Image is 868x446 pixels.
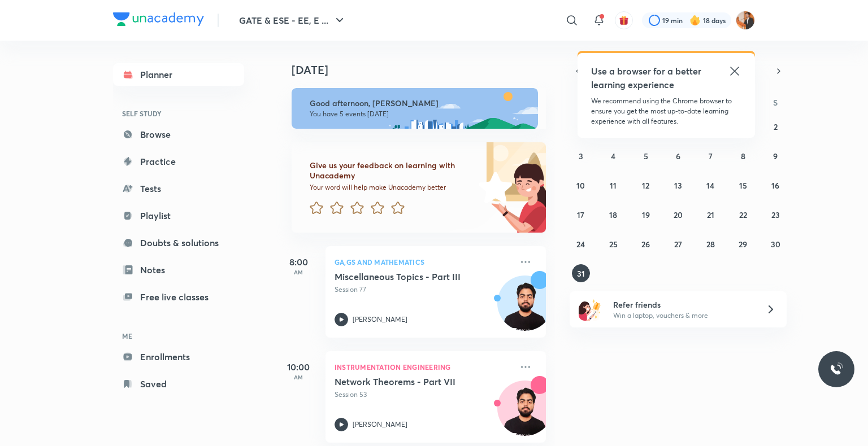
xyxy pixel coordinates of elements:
img: afternoon [292,88,538,129]
abbr: August 18, 2025 [609,209,617,220]
button: August 8, 2025 [734,147,752,165]
abbr: August 25, 2025 [609,239,618,250]
p: We recommend using the Chrome browser to ensure you get the most up-to-date learning experience w... [591,96,741,126]
button: August 7, 2025 [701,147,719,165]
button: August 3, 2025 [572,147,590,165]
button: August 22, 2025 [734,205,752,224]
button: August 24, 2025 [572,235,590,253]
h5: 10:00 [276,360,321,374]
button: August 31, 2025 [572,264,590,282]
button: August 2, 2025 [766,117,784,135]
p: Session 53 [335,390,512,400]
a: Notes [113,259,244,281]
button: August 30, 2025 [766,235,784,253]
img: referral [579,298,601,321]
abbr: August 28, 2025 [706,239,715,250]
a: Saved [113,373,244,395]
abbr: August 27, 2025 [674,239,682,250]
abbr: August 4, 2025 [611,151,615,161]
abbr: August 9, 2025 [773,151,778,161]
abbr: August 26, 2025 [641,239,650,250]
abbr: August 12, 2025 [642,180,649,191]
img: avatar [619,15,629,25]
abbr: August 6, 2025 [676,151,680,161]
abbr: August 22, 2025 [739,209,747,220]
p: You have 5 events [DATE] [310,110,528,119]
a: Tests [113,177,244,200]
a: Playlist [113,204,244,227]
button: August 10, 2025 [572,176,590,194]
button: August 19, 2025 [637,205,655,224]
p: [PERSON_NAME] [353,419,407,430]
button: August 27, 2025 [669,235,687,253]
abbr: August 15, 2025 [739,180,747,191]
button: August 21, 2025 [701,205,719,224]
button: August 29, 2025 [734,235,752,253]
h5: 8:00 [276,255,321,269]
button: August 26, 2025 [637,235,655,253]
abbr: August 10, 2025 [576,180,585,191]
abbr: August 5, 2025 [644,151,648,161]
img: feedback_image [440,142,546,233]
button: August 25, 2025 [604,235,622,253]
abbr: August 17, 2025 [577,209,584,220]
p: [PERSON_NAME] [353,314,407,325]
h5: Miscellaneous Topics - Part III [335,271,475,282]
abbr: August 14, 2025 [706,180,714,191]
p: GA,GS and Mathematics [335,255,512,269]
a: Browse [113,123,244,146]
p: Instrumentation Engineering [335,360,512,374]
abbr: Saturday [773,97,778,108]
button: avatar [615,11,633,29]
button: August 9, 2025 [766,147,784,165]
button: August 28, 2025 [701,235,719,253]
abbr: August 3, 2025 [579,151,583,161]
p: Your word will help make Unacademy better [310,183,475,192]
h6: Refer friends [613,299,752,311]
button: August 11, 2025 [604,176,622,194]
button: August 18, 2025 [604,205,622,224]
h6: SELF STUDY [113,104,244,123]
button: August 17, 2025 [572,205,590,224]
abbr: August 31, 2025 [577,268,585,279]
button: August 13, 2025 [669,176,687,194]
abbr: August 8, 2025 [741,151,745,161]
button: August 20, 2025 [669,205,687,224]
img: Avatar [498,282,552,336]
abbr: August 24, 2025 [576,239,585,250]
h5: Use a browser for a better learning experience [591,64,704,91]
button: August 5, 2025 [637,147,655,165]
button: August 16, 2025 [766,176,784,194]
img: Company Logo [113,12,204,26]
button: August 6, 2025 [669,147,687,165]
a: Doubts & solutions [113,231,244,254]
p: Session 77 [335,285,512,295]
abbr: August 23, 2025 [771,209,780,220]
button: GATE & ESE - EE, E ... [232,9,353,32]
abbr: August 30, 2025 [771,239,780,250]
abbr: August 29, 2025 [739,239,747,250]
a: Planner [113,63,244,86]
a: Practice [113,150,244,173]
button: August 4, 2025 [604,147,622,165]
img: ttu [830,362,843,376]
button: August 15, 2025 [734,176,752,194]
abbr: August 16, 2025 [771,180,779,191]
abbr: August 7, 2025 [709,151,713,161]
h6: Good afternoon, [PERSON_NAME] [310,98,528,108]
button: August 23, 2025 [766,205,784,224]
h6: ME [113,326,244,346]
img: Avatar [498,387,552,441]
a: Company Logo [113,12,204,29]
abbr: August 11, 2025 [610,180,617,191]
abbr: August 2, 2025 [774,121,778,132]
p: Win a laptop, vouchers & more [613,311,752,321]
abbr: August 20, 2025 [674,209,683,220]
button: August 14, 2025 [701,176,719,194]
h6: Give us your feedback on learning with Unacademy [310,160,475,181]
h5: Network Theorems - Part VII [335,376,475,387]
button: August 12, 2025 [637,176,655,194]
h4: [DATE] [292,63,557,77]
p: AM [276,269,321,276]
a: Enrollments [113,346,244,368]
